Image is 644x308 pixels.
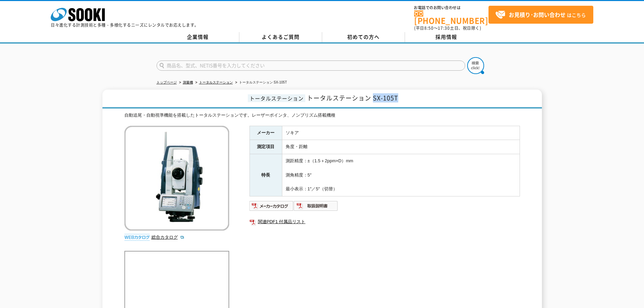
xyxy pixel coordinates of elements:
[322,32,405,42] a: 初めての方へ
[239,32,322,42] a: よくあるご質問
[509,10,566,19] strong: お見積り･お問い合わせ
[282,154,520,196] td: 測距精度：±（1.5＋2ppm×D）mm 測角精度：5″ 最小表示：1″／5″（切替）
[199,80,233,84] a: トータルステーション
[282,140,520,154] td: 角度・距離
[157,32,239,42] a: 企業情報
[157,80,177,84] a: トップページ
[438,25,450,31] span: 17:30
[183,80,193,84] a: 測量機
[294,205,338,210] a: 取扱説明書
[249,154,282,196] th: 特長
[467,57,484,74] img: btn_search.png
[307,93,398,102] span: トータルステーション SX-105T
[249,126,282,140] th: メーカー
[234,79,287,86] li: トータルステーション SX-105T
[405,32,488,42] a: 採用情報
[424,25,434,31] span: 8:50
[294,200,338,211] img: 取扱説明書
[414,25,481,31] span: (平日 ～ 土日、祝日除く)
[151,235,185,240] a: 総合カタログ
[249,205,294,210] a: メーカーカタログ
[282,126,520,140] td: ソキア
[249,140,282,154] th: 測定項目
[249,217,520,226] a: 関連PDF1 付属品リスト
[124,234,150,241] img: webカタログ
[249,200,294,211] img: メーカーカタログ
[347,33,380,41] span: 初めての方へ
[157,61,465,71] input: 商品名、型式、NETIS番号を入力してください
[124,112,520,119] div: 自動追尾・自動視準機能を搭載したトータルステーションです。レーザーポインタ、ノンプリズム搭載機種
[495,10,586,20] span: はこちら
[248,94,305,102] span: トータルステーション
[414,10,488,24] a: [PHONE_NUMBER]
[124,126,229,231] img: トータルステーション SX-105T
[488,6,593,24] a: お見積り･お問い合わせはこちら
[51,23,199,27] p: 日々進化する計測技術と多種・多様化するニーズにレンタルでお応えします。
[414,6,488,10] span: お電話でのお問い合わせは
